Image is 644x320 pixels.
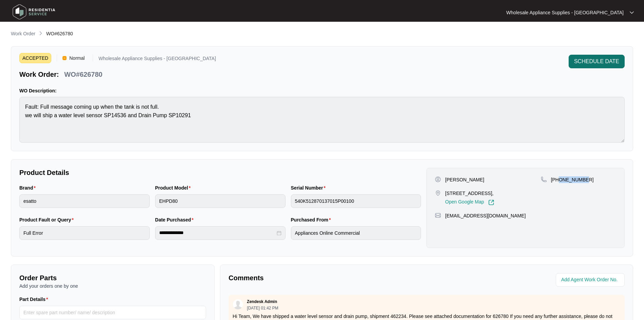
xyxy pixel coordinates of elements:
[19,216,76,223] label: Product Fault or Query
[11,30,35,37] p: Work Order
[19,87,625,94] p: WO Description:
[488,199,494,206] img: Link-External
[291,184,328,191] label: Serial Number
[159,229,275,236] input: Date Purchased
[155,216,196,223] label: Date Purchased
[19,273,206,283] p: Order Parts
[247,306,278,310] p: [DATE] 01:42 PM
[561,276,621,284] input: Add Agent Work Order No.
[435,176,441,182] img: user-pin
[551,176,594,183] p: [PHONE_NUMBER]
[62,56,67,60] img: Vercel Logo
[19,296,51,303] label: Part Details
[291,226,421,240] input: Purchased From
[541,176,547,182] img: map-pin
[19,194,150,208] input: Brand
[228,273,422,283] p: Comments
[19,306,206,319] input: Part Details
[445,190,494,197] p: [STREET_ADDRESS],
[291,194,421,208] input: Serial Number
[67,53,87,63] span: Normal
[574,57,619,66] span: SCHEDULE DATE
[291,216,334,223] label: Purchased From
[19,53,51,63] span: ACCEPTED
[19,184,38,191] label: Brand
[506,9,624,16] p: Wholesale Appliance Supplies - [GEOGRAPHIC_DATA]
[445,176,484,183] p: [PERSON_NAME]
[435,212,441,218] img: map-pin
[435,190,441,196] img: map-pin
[630,11,634,14] img: dropdown arrow
[569,55,625,68] button: SCHEDULE DATE
[233,299,243,309] img: user.svg
[98,56,216,63] p: Wholesale Appliance Supplies - [GEOGRAPHIC_DATA]
[10,30,37,38] a: Work Order
[445,199,494,206] a: Open Google Map
[155,194,286,208] input: Product Model
[19,97,625,143] textarea: Fault: Full message coming up when the tank is not full. we will ship a water level sensor SP1453...
[19,70,59,79] p: Work Order:
[46,31,73,36] span: WO#626780
[247,299,277,304] p: Zendesk Admin
[38,31,43,36] img: chevron-right
[10,2,58,22] img: residentia service logo
[19,226,150,240] input: Product Fault or Query
[19,283,206,289] p: Add your orders one by one
[64,70,102,79] p: WO#626780
[445,212,526,219] p: [EMAIL_ADDRESS][DOMAIN_NAME]
[19,168,421,177] p: Product Details
[155,184,194,191] label: Product Model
